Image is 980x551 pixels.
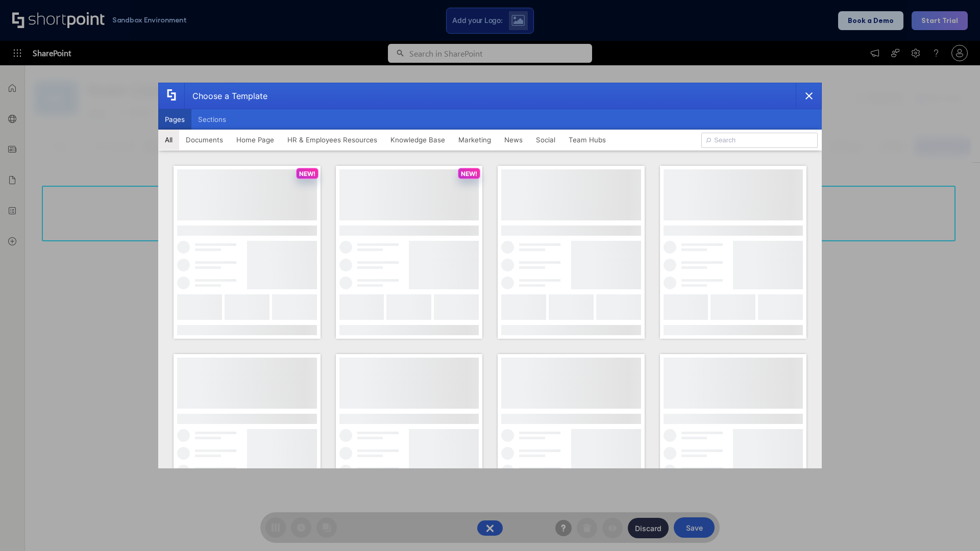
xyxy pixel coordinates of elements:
p: NEW! [299,170,315,178]
p: NEW! [461,170,477,178]
button: All [158,130,179,150]
button: Marketing [452,130,498,150]
div: template selector [158,83,822,468]
button: Sections [191,109,233,130]
button: Pages [158,109,191,130]
button: HR & Employees Resources [281,130,384,150]
button: Team Hubs [562,130,612,150]
button: Documents [179,130,230,150]
button: Home Page [230,130,281,150]
iframe: Chat Widget [929,502,980,551]
input: Search [701,133,818,148]
div: Choose a Template [184,83,267,109]
button: News [498,130,529,150]
button: Social [529,130,562,150]
button: Knowledge Base [384,130,452,150]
